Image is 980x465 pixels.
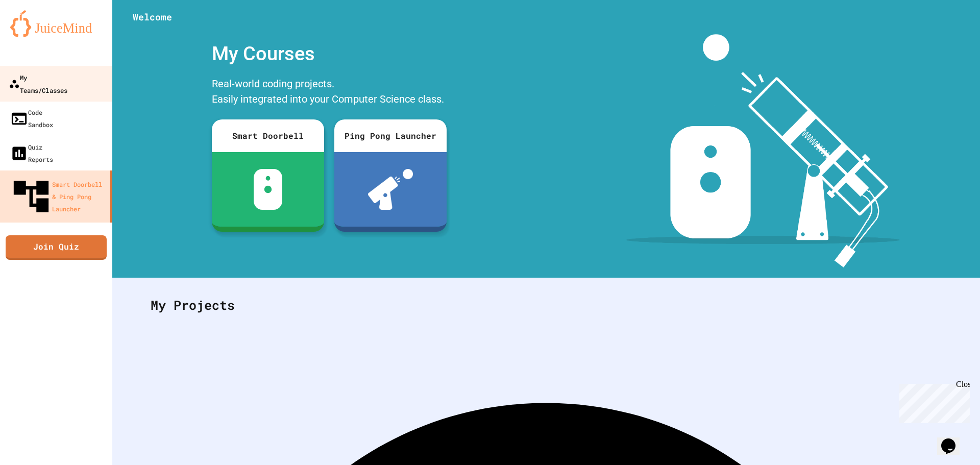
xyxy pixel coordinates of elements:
[207,74,452,112] div: Real-world coding projects. Easily integrated into your Computer Science class.
[140,285,952,325] div: My Projects
[10,106,53,131] div: Code Sandbox
[6,235,107,260] a: Join Quiz
[10,176,106,217] div: Smart Doorbell & Ping Pong Launcher
[207,34,452,74] div: My Courses
[9,71,67,96] div: My Teams/Classes
[368,169,413,210] img: ppl-with-ball.png
[334,119,447,152] div: Ping Pong Launcher
[10,10,102,37] img: logo-orange.svg
[212,119,324,152] div: Smart Doorbell
[937,424,970,455] iframe: chat widget
[10,141,53,165] div: Quiz Reports
[895,380,970,423] iframe: chat widget
[254,169,283,210] img: sdb-white.svg
[626,34,900,267] img: banner-image-my-projects.png
[4,4,70,65] div: Chat with us now!Close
